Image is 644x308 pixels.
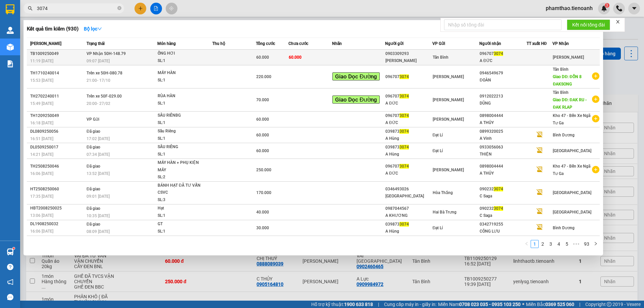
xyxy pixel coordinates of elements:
span: 14:21 [DATE] [30,152,53,157]
span: [GEOGRAPHIC_DATA] [553,210,591,214]
span: Đã giao [87,145,100,149]
span: Người gửi [385,41,404,46]
div: RÙA HÀN [158,93,208,100]
button: left [523,240,531,248]
img: solution-icon [7,60,14,67]
div: 0903309293 [385,50,432,57]
span: 3074 [399,164,409,169]
span: VP Gửi [87,117,99,122]
span: 3074 [399,74,409,79]
span: Tân Bình [553,67,569,72]
input: Nhập số tổng đài [444,19,561,30]
span: question-circle [7,264,13,270]
span: 16:06 [DATE] [30,171,53,176]
img: warehouse-icon [7,44,14,51]
span: Bình Dương [553,133,575,137]
span: Nhãn [332,41,342,46]
div: ĐOÀN [480,77,526,84]
li: 93 [582,240,592,248]
button: Kết nối tổng đài [567,19,610,30]
div: SL: 1 [158,135,208,142]
span: 3074 [399,145,409,149]
div: 039873 [385,128,432,135]
span: Món hàng [157,41,176,46]
div: 039873 [385,221,432,228]
span: Trên xe 50H-080.78 [87,71,122,75]
div: SL: 1 [158,228,208,235]
span: Hai Bà Trưng [433,210,457,214]
div: TH1209250049 [30,112,85,119]
span: 3074 [399,129,409,134]
input: Tìm tên, số ĐT hoặc mã đơn [37,5,116,12]
span: 13:06 [DATE] [30,213,53,218]
div: Hạt [158,205,208,212]
div: Sầu Riêng [158,128,208,135]
div: TH1710240014 [30,70,85,77]
div: A ĐỨC [480,57,526,64]
sup: 1 [13,247,15,249]
div: 0898004444 [480,163,526,170]
span: Kết nối tổng đài [572,21,605,28]
div: TH2702240011 [30,93,85,100]
span: left [525,242,529,246]
span: Tân Bình [553,90,569,95]
span: Đã giao [87,164,100,169]
span: Đạt Lí [433,133,443,137]
span: VP Nhận [552,41,569,46]
span: Người nhận [479,41,501,46]
div: C Saga [480,212,526,219]
div: SẦU RIÊNG [158,143,208,151]
span: 10:35 [DATE] [87,213,110,218]
img: logo-vxr [6,4,14,14]
span: 70.000 [256,98,269,102]
div: A Hùng [385,135,432,142]
div: 096707 [385,93,432,100]
span: [PERSON_NAME] [433,117,464,122]
a: 5 [563,240,571,248]
span: Đã giao [87,206,100,211]
div: TH2508250046 [30,163,85,170]
div: 0987044567 [385,205,432,212]
div: HBT2008250025 [30,205,85,212]
span: [GEOGRAPHIC_DATA] [553,190,591,195]
div: SL: 1 [158,77,208,84]
span: [GEOGRAPHIC_DATA] [553,148,591,153]
div: A ĐỨC [385,100,432,107]
button: Bộ lọcdown [78,23,107,34]
div: A THỦY [480,170,526,177]
li: Next Page [592,240,600,248]
div: DL0509250017 [30,144,85,151]
div: A Vinh [480,135,526,142]
span: message [7,294,13,300]
a: 1 [531,240,538,248]
span: 21:00 - 17/10 [87,78,110,83]
span: Tân Bình [433,55,448,60]
span: 3074 [399,94,409,99]
div: A Hùng [385,228,432,235]
span: 60.000 [256,117,269,122]
li: Next 5 Pages [571,240,582,248]
div: 096707 [480,50,526,57]
span: plus-circle [592,166,599,173]
div: ỐNG HƠI [158,50,208,57]
span: search [28,6,33,11]
div: 0946549679 [480,70,526,77]
span: Đạt Lí [433,148,443,153]
span: 07:34 [DATE] [87,152,110,157]
div: HT2508250060 [30,186,85,193]
span: plus-circle [592,72,599,80]
div: SL: 3 [158,196,208,204]
span: 250.000 [256,168,271,172]
span: 09:07 [DATE] [87,59,110,63]
span: Giao Dọc Đường [332,72,380,80]
span: right [594,242,598,246]
span: 20:00 - 27/02 [87,101,110,106]
div: DŨNG [480,100,526,107]
button: right [592,240,600,248]
h3: Kết quả tìm kiếm ( 930 ) [27,25,78,33]
div: A ĐỨC [385,119,432,126]
span: VP Gửi [432,41,445,46]
span: Chưa cước [288,41,308,46]
div: C Saga [480,193,526,200]
span: 60.000 [256,133,269,137]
